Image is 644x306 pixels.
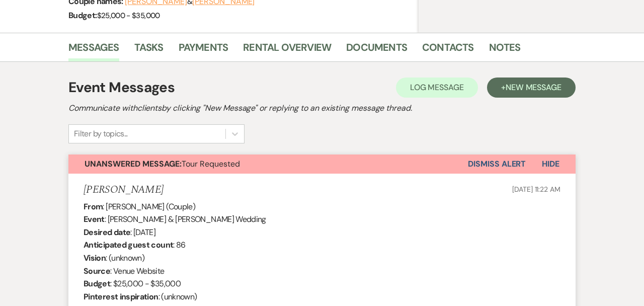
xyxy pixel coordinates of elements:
[84,201,103,212] b: From
[85,159,182,169] strong: Unanswered Message:
[243,39,331,61] a: Rental Overview
[68,10,97,21] span: Budget:
[512,185,560,194] span: [DATE] 11:22 AM
[489,39,521,61] a: Notes
[542,159,559,169] span: Hide
[85,159,240,169] span: Tour Requested
[97,11,160,21] span: $25,000 - $35,000
[526,155,576,174] button: Hide
[84,214,105,224] b: Event
[396,78,478,98] button: Log Message
[487,78,576,98] button: +New Message
[346,39,407,61] a: Documents
[84,278,110,289] b: Budget
[74,128,128,140] div: Filter by topics...
[84,227,130,238] b: Desired date
[84,240,173,250] b: Anticipated guest count
[84,184,164,196] h5: [PERSON_NAME]
[410,82,464,93] span: Log Message
[506,82,561,93] span: New Message
[68,39,119,61] a: Messages
[468,155,526,174] button: Dismiss Alert
[84,266,110,276] b: Source
[68,102,576,114] h2: Communicate with clients by clicking "New Message" or replying to an existing message thread.
[134,39,164,61] a: Tasks
[68,155,468,174] button: Unanswered Message:Tour Requested
[179,39,228,61] a: Payments
[84,253,106,263] b: Vision
[68,77,175,98] h1: Event Messages
[422,39,474,61] a: Contacts
[84,291,158,302] b: Pinterest inspiration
